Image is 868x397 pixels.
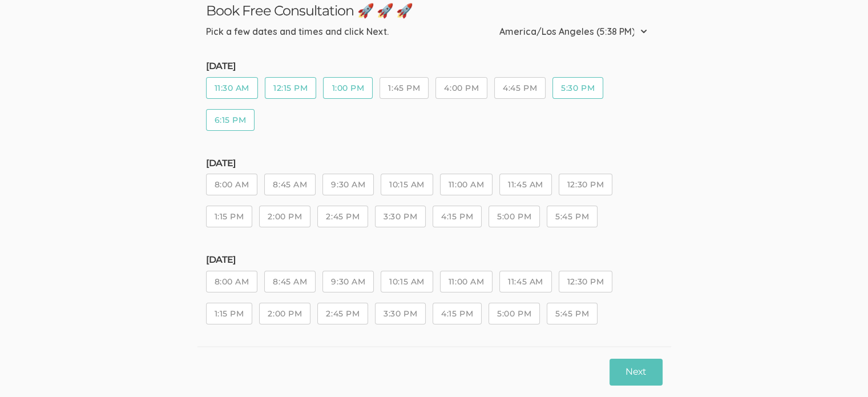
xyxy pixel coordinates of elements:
button: 11:30 AM [206,77,258,99]
button: 11:45 AM [499,174,551,195]
button: 1:00 PM [323,77,373,99]
h5: [DATE] [206,255,663,265]
button: 2:45 PM [317,206,368,227]
button: 1:15 PM [206,303,253,324]
button: 10:15 AM [381,174,433,195]
button: 5:45 PM [547,206,597,227]
button: 3:30 PM [375,303,426,324]
button: 11:00 AM [440,271,492,292]
button: 12:30 PM [559,174,612,195]
button: 2:45 PM [317,303,368,324]
button: 4:45 PM [494,77,546,99]
h3: Book Free Consultation 🚀 🚀 🚀 [206,2,663,19]
button: 8:00 AM [206,271,258,292]
button: 8:00 AM [206,174,258,195]
button: 8:45 AM [264,174,316,195]
button: 5:30 PM [552,77,603,99]
button: 1:15 PM [206,206,253,227]
button: Next [609,359,662,386]
button: 11:00 AM [440,174,492,195]
div: Pick a few dates and times and click Next. [206,25,389,38]
button: 6:15 PM [206,109,255,131]
button: 10:15 AM [381,271,433,292]
h5: [DATE] [206,158,663,169]
button: 3:30 PM [375,206,426,227]
button: 5:45 PM [547,303,597,324]
button: 2:00 PM [259,206,310,227]
button: 8:45 AM [264,271,316,292]
button: 11:45 AM [499,271,551,292]
h5: [DATE] [206,61,663,71]
button: 5:00 PM [488,303,540,324]
button: 12:30 PM [559,271,612,292]
button: 1:45 PM [380,77,429,99]
button: 4:15 PM [433,206,482,227]
button: 9:30 AM [322,174,374,195]
button: 5:00 PM [488,206,540,227]
button: 4:00 PM [435,77,487,99]
button: 9:30 AM [322,271,374,292]
button: 12:15 PM [265,77,316,99]
button: 2:00 PM [259,303,310,324]
button: 4:15 PM [433,303,482,324]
